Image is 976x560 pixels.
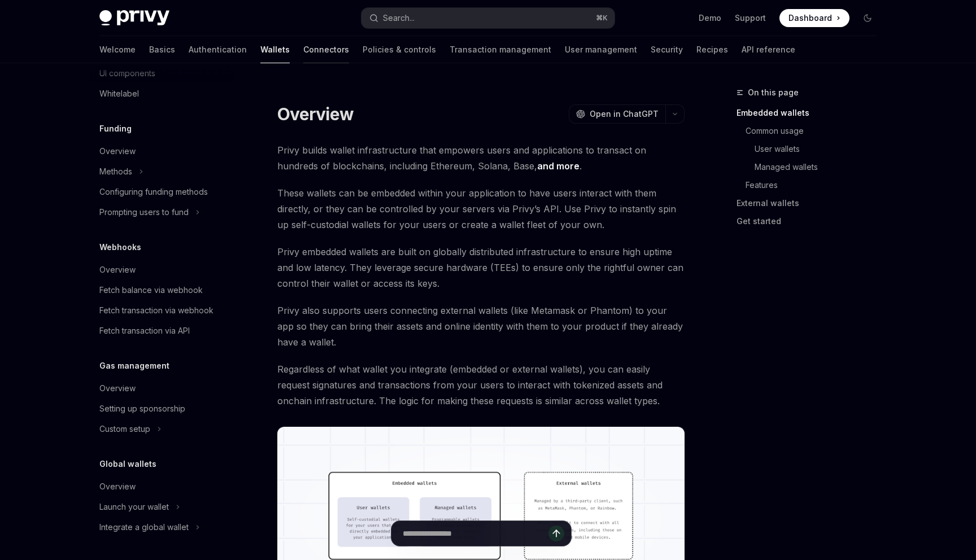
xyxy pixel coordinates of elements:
span: Privy also supports users connecting external wallets (like Metamask or Phantom) to your app so t... [277,303,685,350]
a: Wallets [260,36,290,63]
a: Get started [737,212,886,230]
a: Features [746,176,886,194]
div: Setting up sponsorship [99,402,185,415]
a: Whitelabel [90,84,235,104]
a: Common usage [746,122,886,140]
button: Send message [548,526,564,541]
span: These wallets can be embedded within your application to have users interact with them directly, ... [277,185,685,233]
span: Open in ChatGPT [590,108,659,120]
a: API reference [742,36,795,63]
div: Whitelabel [99,87,139,100]
span: Privy builds wallet infrastructure that empowers users and applications to transact on hundreds o... [277,142,685,174]
button: Toggle dark mode [859,9,877,27]
a: Overview [90,260,235,280]
h5: Global wallets [99,457,156,471]
a: External wallets [737,194,886,212]
a: Connectors [303,36,349,63]
a: User wallets [755,140,886,158]
div: Prompting users to fund [99,205,189,219]
div: Overview [99,480,136,493]
a: Overview [90,378,235,399]
h5: Webhooks [99,240,141,254]
span: ⌘ K [596,14,608,23]
a: Basics [149,36,175,63]
h1: Overview [277,104,354,124]
div: Configuring funding methods [99,185,208,199]
button: Search...⌘K [361,8,615,28]
div: Overview [99,145,136,158]
button: Open in ChatGPT [569,104,665,124]
span: Privy embedded wallets are built on globally distributed infrastructure to ensure high uptime and... [277,244,685,291]
a: Fetch transaction via webhook [90,300,235,321]
div: Fetch balance via webhook [99,283,203,297]
a: Dashboard [779,9,849,27]
a: Recipes [696,36,728,63]
div: Fetch transaction via API [99,324,190,338]
a: Transaction management [450,36,551,63]
div: Search... [383,11,415,25]
div: Integrate a global wallet [99,520,189,534]
a: Configuring funding methods [90,182,235,202]
div: Methods [99,165,132,178]
span: Regardless of what wallet you integrate (embedded or external wallets), you can easily request si... [277,361,685,409]
a: Demo [699,12,721,24]
div: Overview [99,382,136,395]
a: Embedded wallets [737,104,886,122]
a: User management [565,36,637,63]
a: Setting up sponsorship [90,399,235,419]
a: Security [651,36,683,63]
a: Overview [90,141,235,161]
a: Managed wallets [755,158,886,176]
a: Fetch balance via webhook [90,280,235,300]
a: and more [537,160,579,172]
div: Fetch transaction via webhook [99,304,213,317]
a: Policies & controls [363,36,436,63]
div: Custom setup [99,422,150,436]
a: Support [735,12,766,24]
h5: Funding [99,122,132,135]
a: Authentication [189,36,247,63]
a: Overview [90,476,235,497]
a: Fetch transaction via API [90,321,235,341]
h5: Gas management [99,359,169,373]
a: Welcome [99,36,136,63]
span: Dashboard [788,12,832,24]
div: Launch your wallet [99,500,169,514]
img: dark logo [99,10,169,26]
span: On this page [748,86,799,99]
div: Overview [99,263,136,277]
